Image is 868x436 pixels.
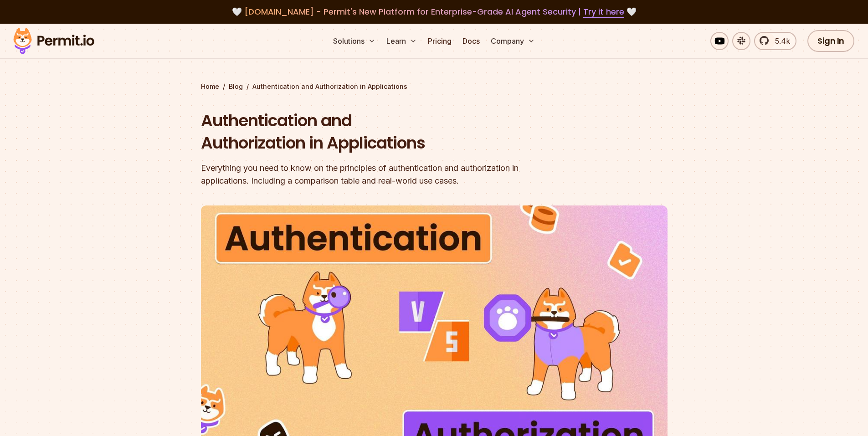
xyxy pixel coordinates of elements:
[229,82,243,91] a: Blog
[329,32,379,50] button: Solutions
[22,5,846,18] div: 🤍 🤍
[459,32,483,50] a: Docs
[201,162,551,187] div: Everything you need to know on the principles of authentication and authorization in applications...
[201,82,219,91] a: Home
[583,6,624,18] a: Try it here
[9,26,98,56] img: Permit logo
[383,32,421,50] button: Learn
[770,36,790,46] span: 5.4k
[424,32,455,50] a: Pricing
[244,6,624,17] span: [DOMAIN_NAME] - Permit's New Platform for Enterprise-Grade AI Agent Security |
[201,82,668,91] div: / /
[487,32,539,50] button: Company
[807,30,854,52] a: Sign In
[201,109,551,154] h1: Authentication and Authorization in Applications
[754,32,796,50] a: 5.4k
